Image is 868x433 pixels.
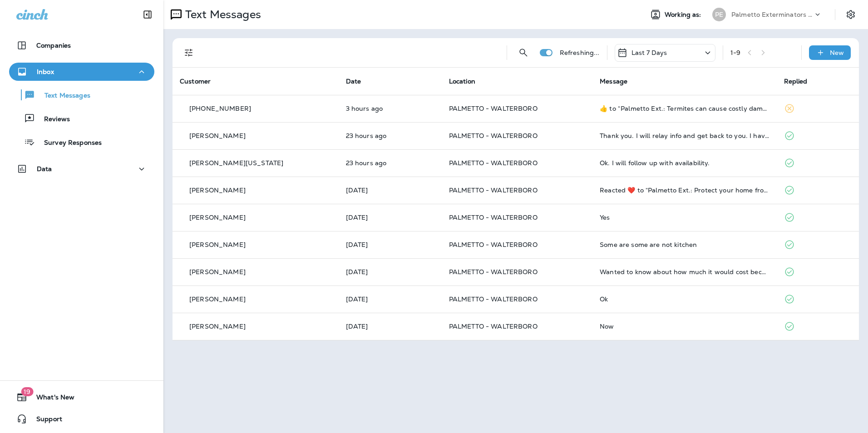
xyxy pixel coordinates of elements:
[180,44,198,62] button: Filters
[189,105,251,112] p: [PHONE_NUMBER]
[600,268,769,276] div: Wanted to know about how much it would cost because I'm only on SS I live in a double wide 3 bedr...
[449,268,538,276] span: PALMETTO - WALTERBORO
[600,77,627,85] span: Message
[9,36,154,54] button: Companies
[9,410,154,428] button: Support
[35,92,90,100] p: Text Messages
[449,159,538,167] span: PALMETTO - WALTERBORO
[600,132,769,139] div: Thank you. I will relay info and get back to you. I have a couple of questions. Do you know how l...
[36,42,71,49] p: Companies
[346,323,434,330] p: Sep 18, 2025 12:39 PM
[346,268,434,276] p: Sep 22, 2025 01:18 PM
[346,77,361,85] span: Date
[514,44,533,62] button: Search Messages
[346,295,434,303] p: Sep 22, 2025 01:17 PM
[189,132,246,139] p: [PERSON_NAME]
[9,63,154,81] button: Inbox
[665,11,703,19] span: Working as:
[600,159,769,167] div: Ok. I will follow up with availability.
[189,187,246,194] p: [PERSON_NAME]
[449,132,538,140] span: PALMETTO - WALTERBORO
[449,104,538,113] span: PALMETTO - WALTERBORO
[35,115,70,124] p: Reviews
[600,323,769,330] div: Now
[631,49,667,56] p: Last 7 Days
[180,77,211,85] span: Customer
[27,415,62,426] span: Support
[784,77,808,85] span: Replied
[189,295,246,303] p: [PERSON_NAME]
[731,11,813,18] p: Palmetto Exterminators LLC
[9,109,154,128] button: Reviews
[449,77,475,85] span: Location
[449,186,538,194] span: PALMETTO - WALTERBORO
[189,214,246,221] p: [PERSON_NAME]
[449,322,538,330] span: PALMETTO - WALTERBORO
[712,8,726,21] div: PE
[449,295,538,303] span: PALMETTO - WALTERBORO
[37,165,52,172] p: Data
[600,295,769,303] div: Ok
[189,323,246,330] p: [PERSON_NAME]
[346,214,434,221] p: Sep 22, 2025 01:38 PM
[600,187,769,194] div: Reacted ❤️ to “Palmetto Ext.: Protect your home from ants, spiders, and other pests with Quarterl...
[9,388,154,406] button: 19What's New
[9,85,154,104] button: Text Messages
[843,6,859,23] button: Settings
[346,187,434,194] p: Sep 22, 2025 08:09 PM
[35,139,102,148] p: Survey Responses
[135,5,160,24] button: Collapse Sidebar
[9,160,154,178] button: Data
[346,159,434,167] p: Sep 23, 2025 01:23 PM
[27,394,74,404] span: What's New
[560,49,600,56] p: Refreshing...
[449,241,538,249] span: PALMETTO - WALTERBORO
[346,105,434,112] p: Sep 24, 2025 09:12 AM
[600,214,769,221] div: Yes
[730,49,740,56] div: 1 - 9
[600,241,769,248] div: Some are some are not kitchen
[346,241,434,248] p: Sep 22, 2025 01:31 PM
[189,268,246,276] p: [PERSON_NAME]
[182,8,261,21] p: Text Messages
[37,68,54,75] p: Inbox
[600,105,769,112] div: ​👍​ to “ Palmetto Ext.: Termites can cause costly damage to your home. Reply now to protect your ...
[830,49,844,56] p: New
[21,387,33,396] span: 19
[449,213,538,221] span: PALMETTO - WALTERBORO
[189,159,283,167] p: [PERSON_NAME][US_STATE]
[189,241,246,248] p: [PERSON_NAME]
[9,133,154,152] button: Survey Responses
[346,132,434,139] p: Sep 23, 2025 01:53 PM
